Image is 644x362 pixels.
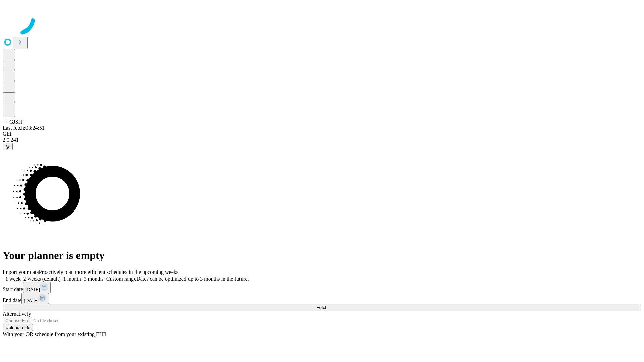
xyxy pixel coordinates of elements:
[26,287,40,292] span: [DATE]
[3,293,641,304] div: End date
[316,305,327,310] span: Fetch
[9,119,22,125] span: GJSH
[3,249,641,262] h1: Your planner is empty
[3,304,641,311] button: Fetch
[3,269,39,275] span: Import your data
[106,276,136,282] span: Custom range
[3,282,641,293] div: Start date
[63,276,81,282] span: 1 month
[23,282,51,293] button: [DATE]
[5,276,21,282] span: 1 week
[136,276,249,282] span: Dates can be optimized up to 3 months in the future.
[3,311,31,317] span: Alternatively
[3,143,13,150] button: @
[24,298,38,303] span: [DATE]
[3,331,107,337] span: With your OR schedule from your existing EHR
[3,324,33,331] button: Upload a file
[3,137,641,143] div: 2.0.241
[5,144,10,149] span: @
[23,276,61,282] span: 2 weeks (default)
[3,125,45,131] span: Last fetch: 03:24:51
[84,276,104,282] span: 3 months
[21,293,49,304] button: [DATE]
[3,131,641,137] div: GEI
[39,269,180,275] span: Proactively plan more efficient schedules in the upcoming weeks.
